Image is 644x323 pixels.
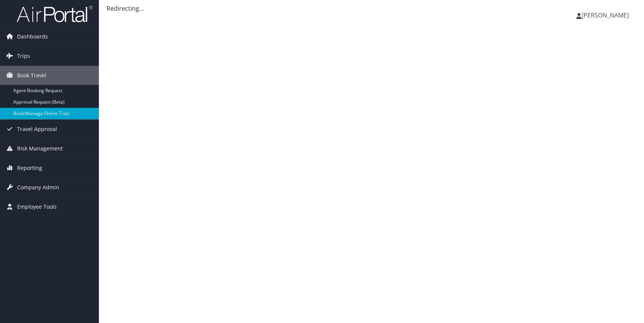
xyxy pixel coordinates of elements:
img: airportal-logo.png [17,5,93,23]
span: Risk Management [17,139,63,158]
span: Dashboards [17,27,48,46]
span: Reporting [17,158,42,177]
span: Trips [17,46,30,66]
span: Company Admin [17,178,59,197]
span: [PERSON_NAME] [582,11,629,19]
a: [PERSON_NAME] [576,4,636,27]
span: Employee Tools [17,197,57,216]
span: Book Travel [17,66,46,85]
div: Redirecting... [107,4,636,13]
span: Travel Approval [17,120,57,139]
